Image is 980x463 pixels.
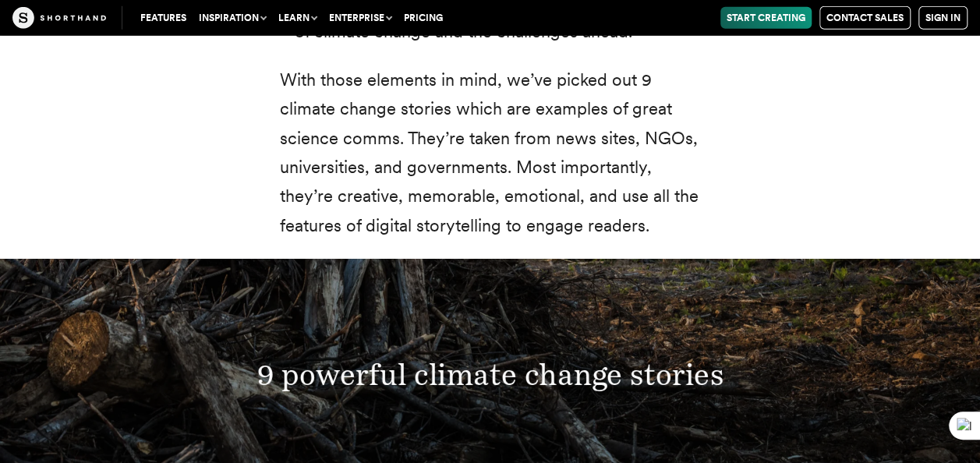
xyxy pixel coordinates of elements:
button: Enterprise [323,7,398,29]
button: Learn [272,7,323,29]
a: Sign in [918,6,968,30]
a: Features [134,7,193,29]
img: The Craft [12,7,106,29]
button: Inspiration [193,7,272,29]
a: Pricing [398,7,449,29]
h3: 9 powerful climate change stories [134,357,847,392]
a: Start Creating [720,7,812,29]
a: Contact Sales [819,6,911,30]
p: With those elements in mind, we’ve picked out 9 climate change stories which are examples of grea... [280,65,701,240]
